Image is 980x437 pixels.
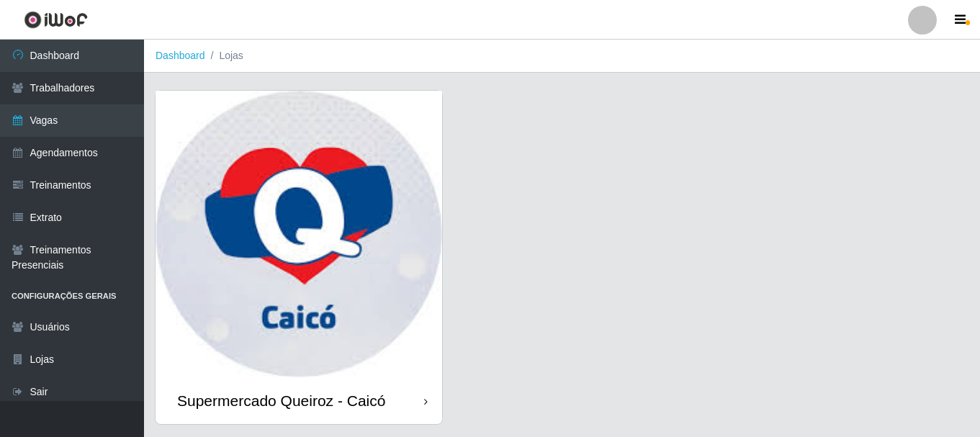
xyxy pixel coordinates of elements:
[156,91,442,424] a: Supermercado Queiroz - Caicó
[205,48,243,63] li: Lojas
[156,50,205,61] a: Dashboard
[144,40,980,73] nav: breadcrumb
[177,392,385,410] div: Supermercado Queiroz - Caicó
[156,91,442,377] img: cardImg
[24,11,88,29] img: CoreUI Logo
